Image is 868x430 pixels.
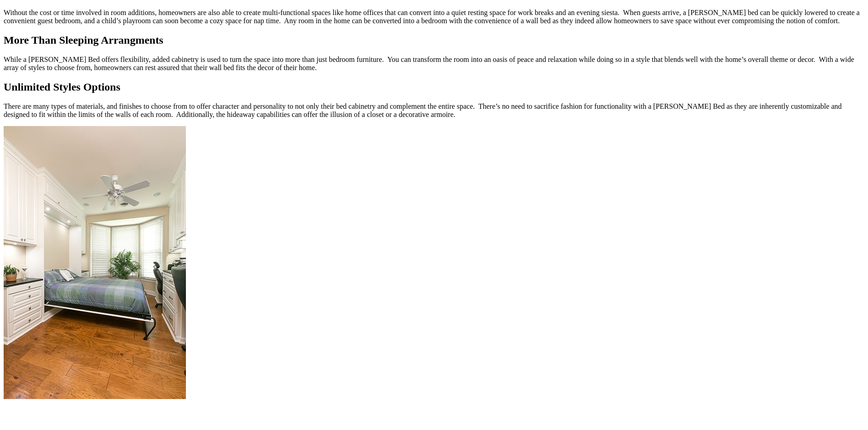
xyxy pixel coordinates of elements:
p: While a [PERSON_NAME] Bed offers flexibility, added cabinetry is used to turn the space into more... [4,56,864,72]
p: There are many types of materials, and finishes to choose from to offer character and personality... [4,102,864,119]
p: Without the cost or time involved in room additions, homeowners are also able to create multi-fun... [4,9,864,25]
h2: More Than Sleeping Arrangments [4,34,864,46]
img: thermal foli white wall bed [4,126,186,399]
h2: Unlimited Styles Options [4,81,864,93]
